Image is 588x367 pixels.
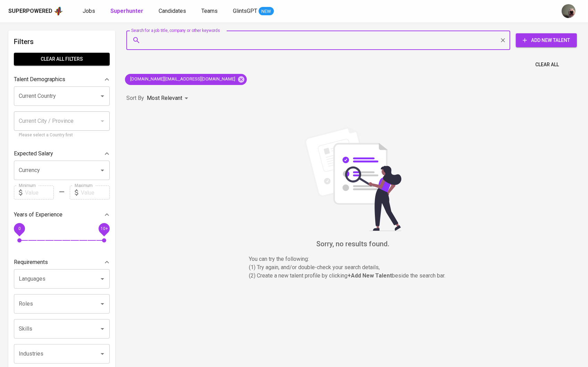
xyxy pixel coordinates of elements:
[8,7,52,15] div: Superpowered
[201,7,219,16] a: Teams
[110,8,143,14] b: Superhunter
[98,299,107,309] button: Open
[98,274,107,284] button: Open
[14,255,110,269] div: Requirements
[562,4,576,18] img: aji.muda@glints.com
[126,94,144,102] p: Sort By
[126,238,580,249] h6: Sorry, no results found.
[25,186,54,199] input: Value
[54,6,63,16] img: app logo
[18,226,20,231] span: 0
[14,75,65,84] p: Talent Demographics
[14,53,110,66] button: Clear All filters
[14,258,48,266] p: Requirements
[249,272,457,280] p: (2) Create a new talent profile by clicking beside the search bar.
[98,91,107,101] button: Open
[233,8,257,14] span: GlintsGPT
[259,8,274,15] span: NEW
[159,7,187,16] a: Candidates
[14,72,110,86] div: Talent Demographics
[19,55,104,63] span: Clear All filters
[83,7,96,16] a: Jobs
[233,7,274,16] a: GlintsGPT NEW
[14,147,110,161] div: Expected Salary
[83,8,95,14] span: Jobs
[125,76,240,83] span: [DOMAIN_NAME][EMAIL_ADDRESS][DOMAIN_NAME]
[521,36,571,45] span: Add New Talent
[98,324,107,334] button: Open
[147,94,182,102] p: Most Relevant
[201,8,218,14] span: Teams
[147,92,191,105] div: Most Relevant
[14,211,62,219] p: Years of Experience
[14,36,110,47] h6: Filters
[532,58,562,71] button: Clear All
[498,35,508,45] button: Clear
[347,272,392,279] b: + Add New Talent
[98,349,107,359] button: Open
[301,127,405,231] img: file_searching.svg
[125,74,247,85] div: [DOMAIN_NAME][EMAIL_ADDRESS][DOMAIN_NAME]
[14,208,110,222] div: Years of Experience
[100,226,108,231] span: 10+
[8,6,63,16] a: Superpoweredapp logo
[19,132,105,139] p: Please select a Country first
[535,60,559,69] span: Clear All
[98,165,107,175] button: Open
[110,7,145,16] a: Superhunter
[249,255,457,263] p: You can try the following :
[81,186,110,199] input: Value
[516,33,577,47] button: Add New Talent
[249,263,457,272] p: (1) Try again, and/or double-check your search details,
[159,8,186,14] span: Candidates
[14,150,53,158] p: Expected Salary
